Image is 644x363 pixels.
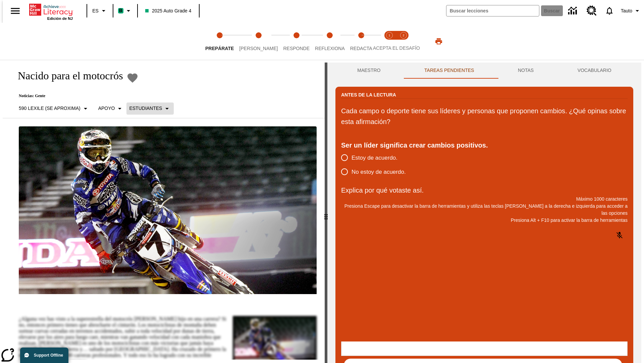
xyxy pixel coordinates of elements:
input: Buscar campo [446,5,539,16]
text: 2 [402,34,404,37]
button: TAREAS PENDIENTES [402,63,496,79]
button: Prepárate step 1 of 5 [200,23,239,60]
button: VOCABULARIO [555,63,633,79]
button: NOTAS [496,63,556,79]
p: Apoyo [98,105,115,112]
text: 1 [388,34,390,37]
body: Explica por qué votaste así. Máximo 1000 caracteres Presiona Alt + F10 para activar la barra de h... [3,5,98,11]
span: Prepárate [205,46,234,51]
button: Support Offline [20,348,68,363]
h2: Antes de la lectura [341,91,396,98]
span: [PERSON_NAME] [239,46,278,51]
p: 590 Lexile (Se aproxima) [19,105,80,112]
button: Tipo de apoyo, Apoyo [96,103,127,115]
button: Maestro [335,63,402,79]
div: Ser un líder significa crear cambios positivos. [341,140,628,151]
div: Portada [29,2,73,21]
img: El corredor de motocrós James Stewart vuela por los aires en su motocicleta de montaña [19,126,317,294]
span: Redacta [350,46,372,51]
h1: Nacido para el motocrós [11,70,123,82]
span: Responde [283,46,310,51]
p: Explica por qué votaste así. [341,185,628,196]
button: Lenguaje: ES, Selecciona un idioma [89,5,111,17]
button: Añadir a mis Favoritas - Nacido para el motocrós [126,72,139,84]
p: Noticias: Gente [11,93,174,98]
span: ES [92,7,99,14]
a: Centro de información [564,2,583,20]
span: No estoy de acuerdo. [352,168,406,176]
span: B [119,6,122,15]
p: Presiona Alt + F10 para activar la barra de herramientas [341,217,628,224]
button: Imprimir [428,35,449,47]
button: Perfil/Configuración [618,5,644,17]
span: 2025 Auto Grade 4 [145,7,192,14]
div: Pulsa la tecla de intro o la barra espaciadora y luego presiona las flechas de derecha e izquierd... [325,63,327,363]
button: Lee step 2 of 5 [234,23,283,60]
a: Notificaciones [601,2,618,19]
button: Redacta step 5 of 5 [345,23,378,60]
span: ACEPTA EL DESAFÍO [373,45,420,51]
span: Reflexiona [315,46,345,51]
button: Acepta el desafío lee step 1 of 2 [380,23,399,60]
button: Abrir el menú lateral [5,1,25,21]
p: Presiona Escape para desactivar la barra de herramientas y utiliza las teclas [PERSON_NAME] a la ... [341,203,628,217]
span: Estoy de acuerdo. [352,154,397,162]
span: Tauto [621,7,632,14]
button: Acepta el desafío contesta step 2 of 2 [394,23,413,60]
button: Seleccione Lexile, 590 Lexile (Se aproxima) [16,103,92,115]
a: Centro de recursos, Se abrirá en una pestaña nueva. [583,2,601,20]
button: Responde step 3 of 5 [278,23,315,60]
div: reading [3,63,325,360]
button: Seleccionar estudiante [126,103,174,115]
button: Boost El color de la clase es verde menta. Cambiar el color de la clase. [115,5,135,17]
button: Haga clic para activar la función de reconocimiento de voz [611,227,628,243]
span: Edición de NJ [47,16,73,21]
p: Cada campo o deporte tiene sus líderes y personas que proponen cambios. ¿Qué opinas sobre esta af... [341,106,628,127]
div: Instructional Panel Tabs [335,63,633,79]
span: Support Offline [34,353,63,358]
p: Máximo 1000 caracteres [341,196,628,203]
button: Reflexiona step 4 of 5 [310,23,350,60]
div: poll [341,151,411,179]
div: activity [327,63,641,363]
p: Estudiantes [129,105,162,112]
